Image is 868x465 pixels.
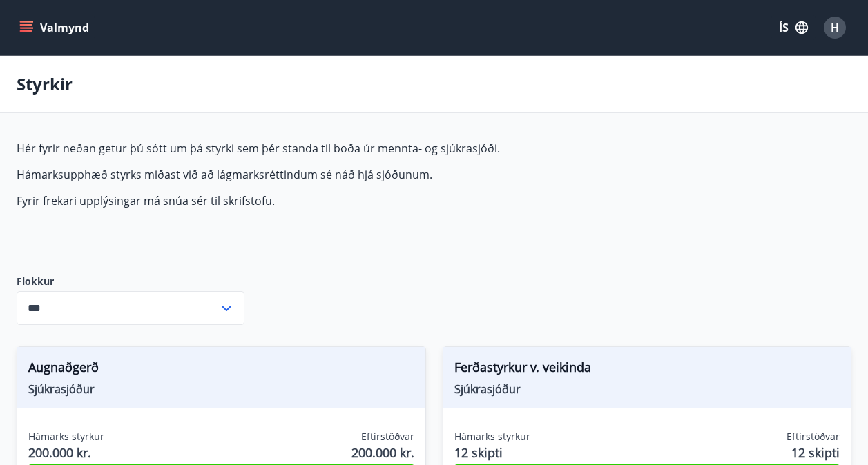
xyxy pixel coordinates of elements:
[818,11,851,44] button: H
[28,358,414,382] span: Augnaðgerð
[17,193,668,208] p: Fyrir frekari upplýsingar má snúa sér til skrifstofu.
[17,72,73,96] p: Styrkir
[454,430,530,444] span: Hámarks styrkur
[28,444,104,462] span: 200.000 kr.
[28,430,104,444] span: Hámarks styrkur
[787,430,840,444] span: Eftirstöðvar
[361,430,414,444] span: Eftirstöðvar
[454,358,840,382] span: Ferðastyrkur v. veikinda
[17,141,668,156] p: Hér fyrir neðan getur þú sótt um þá styrki sem þér standa til boða úr mennta- og sjúkrasjóði.
[17,275,244,288] label: Flokkur
[454,444,530,462] span: 12 skipti
[831,20,839,35] span: H
[28,382,414,397] span: Sjúkrasjóður
[17,15,95,40] button: menu
[17,167,668,182] p: Hámarksupphæð styrks miðast við að lágmarksréttindum sé náð hjá sjóðunum.
[791,444,840,462] span: 12 skipti
[454,382,840,397] span: Sjúkrasjóður
[771,15,816,40] button: ÍS
[351,444,414,462] span: 200.000 kr.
